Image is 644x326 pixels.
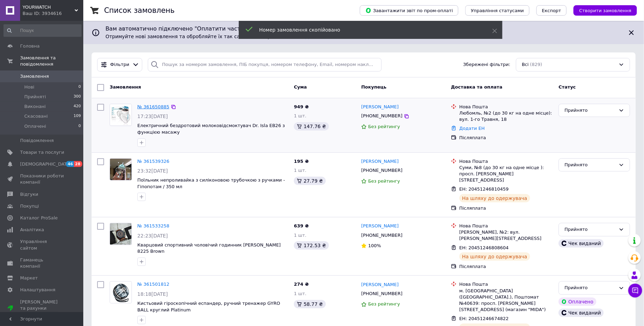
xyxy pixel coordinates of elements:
[565,107,616,114] div: Прийнято
[294,168,306,173] span: 1 шт.
[74,161,82,167] span: 28
[361,223,399,229] a: [PERSON_NAME]
[20,191,38,198] span: Відгуки
[24,94,46,100] span: Прийняті
[459,316,509,321] span: ЕН: 20451246674822
[294,84,307,90] span: Cума
[294,223,309,228] span: 639 ₴
[20,137,54,144] span: Повідомлення
[20,73,49,80] span: Замовлення
[24,113,48,119] span: Скасовані
[137,301,280,312] a: Кистьовий гіроскопічний еспандер, ручний тренажер GYRO BALL круглий Platinum
[23,4,75,10] span: YOURWATCH
[20,55,83,67] span: Замовлення та повідомлення
[24,123,46,129] span: Оплачені
[137,233,168,239] span: 22:23[DATE]
[559,239,604,248] div: Чек виданий
[294,104,309,109] span: 949 ₴
[579,8,632,13] span: Створити замовлення
[459,245,509,250] span: ЕН: 20451246808604
[259,26,475,33] div: Номер замовлення скопійовано
[66,161,74,167] span: 46
[110,104,132,126] a: Фото товару
[459,158,553,165] div: Нова Пошта
[459,104,553,110] div: Нова Пошта
[137,282,169,287] a: № 361501812
[465,5,529,16] button: Управління статусами
[559,309,604,317] div: Чек виданий
[105,25,622,33] span: Вам автоматично підключено "Оплатити частинами від Rozetka" на 2 платежі.
[522,61,529,68] span: Всі
[74,94,81,100] span: 300
[137,177,285,189] a: Поїльник непроливайка з силіконовою трубочкою з ручками - Гіпопотам / 350 мл
[565,161,616,169] div: Прийнято
[20,311,64,318] div: Prom мікс 1 000
[294,122,329,131] div: 147.76 ₴
[530,62,542,67] span: (829)
[3,24,82,37] input: Пошук
[24,84,34,90] span: Нові
[360,5,458,16] button: Завантажити звіт по пром-оплаті
[74,103,81,110] span: 420
[20,161,71,167] span: [DEMOGRAPHIC_DATA]
[294,159,309,164] span: 195 ₴
[459,264,553,270] div: Післяплата
[459,110,553,123] div: Любомль, №2 (до 30 кг на одне місце): вул. 1-го Травня, 18
[559,298,596,306] div: Оплачено
[20,257,64,269] span: Гаманець компанії
[110,282,132,303] img: Фото товару
[137,123,285,135] a: Електричний бездротовий молоковідсмоктувач Dr. Isla EB26 з функцією масажу
[628,284,642,298] button: Чат з покупцем
[542,8,561,13] span: Експорт
[361,84,387,90] span: Покупець
[567,8,637,13] a: Створити замовлення
[110,159,132,180] img: Фото товару
[360,166,404,175] div: [PHONE_NUMBER]
[110,104,132,125] img: Фото товару
[137,223,169,228] a: № 361533258
[463,61,510,68] span: Збережені фільтри:
[148,58,382,72] input: Пошук за номером замовлення, ПІБ покупця, номером телефону, Email, номером накладної
[78,84,81,90] span: 0
[294,113,306,118] span: 1 шт.
[368,178,400,184] span: Без рейтингу
[459,205,553,211] div: Післяплата
[459,194,530,202] div: На шляху до одержувача
[361,158,399,165] a: [PERSON_NAME]
[20,173,64,185] span: Показники роботи компанії
[360,111,404,120] div: [PHONE_NUMBER]
[565,284,616,292] div: Прийнято
[451,84,502,90] span: Доставка та оплата
[20,227,44,233] span: Аналітика
[361,104,399,110] a: [PERSON_NAME]
[74,113,81,119] span: 109
[20,299,64,318] span: [PERSON_NAME] та рахунки
[110,158,132,181] a: Фото товару
[294,300,325,308] div: 58.77 ₴
[368,243,381,248] span: 100%
[459,135,553,141] div: Післяплата
[137,104,169,109] a: № 361650885
[294,177,325,185] div: 27.79 ₴
[294,282,309,287] span: 274 ₴
[459,165,553,184] div: Суми, №8 (до 30 кг на одне місце ): просп. [PERSON_NAME][STREET_ADDRESS]
[24,103,46,110] span: Виконані
[459,186,509,192] span: ЕН: 20451246810459
[368,124,400,129] span: Без рейтингу
[365,7,453,14] span: Завантажити звіт по пром-оплаті
[20,203,39,209] span: Покупці
[360,289,404,298] div: [PHONE_NUMBER]
[20,287,56,293] span: Налаштування
[459,252,530,261] div: На шляху до одержувача
[459,223,553,229] div: Нова Пошта
[137,242,281,254] a: Кварцовий спортивний чоловічий годинник [PERSON_NAME] 8225 Brown
[294,241,329,250] div: 172.53 ₴
[459,281,553,287] div: Нова Пошта
[536,5,567,16] button: Експорт
[105,34,336,39] span: Отримуйте нові замовлення та обробляйте їх так само, як і з Пром-оплатою.
[368,301,400,307] span: Без рейтингу
[110,61,129,68] span: Фільтри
